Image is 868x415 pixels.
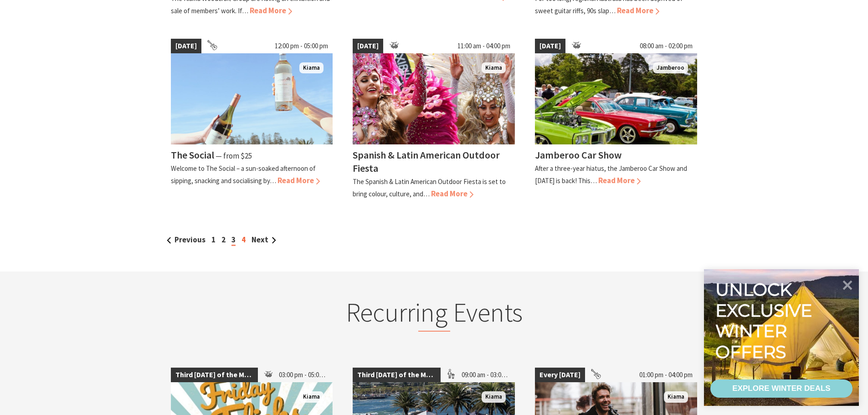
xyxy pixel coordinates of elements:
div: EXPLORE WINTER DEALS [732,379,830,398]
span: Kiama [299,391,324,403]
span: Every [DATE] [535,368,585,382]
span: Third [DATE] of the Month [171,368,258,382]
span: 11:00 am - 04:00 pm [453,39,515,53]
img: Dancers in jewelled pink and silver costumes with feathers, holding their hands up while smiling [353,53,515,144]
a: [DATE] 12:00 pm - 05:00 pm The Social Kiama The Social ⁠— from $25 Welcome to The Social – a sun-... [171,39,333,200]
a: [DATE] 11:00 am - 04:00 pm Dancers in jewelled pink and silver costumes with feathers, holding th... [353,39,515,200]
span: 03:00 pm - 05:00 pm [274,368,333,382]
h4: Jamberoo Car Show [535,149,621,161]
span: Read More [431,189,473,199]
img: The Social [171,53,333,144]
span: 01:00 pm - 04:00 pm [635,368,697,382]
a: Previous [167,235,205,245]
a: EXPLORE WINTER DEALS [710,379,853,398]
span: 08:00 am - 02:00 pm [635,39,697,53]
a: [DATE] 08:00 am - 02:00 pm Jamberoo Car Show Jamberoo Jamberoo Car Show After a three-year hiatus... [535,39,697,200]
div: Unlock exclusive winter offers [715,279,816,362]
h2: Recurring Events [256,297,613,332]
span: 3 [231,235,236,246]
span: Third [DATE] of the Month [353,368,440,382]
span: [DATE] [171,39,201,53]
span: Read More [250,5,292,15]
span: Kiama [482,391,506,403]
span: 12:00 pm - 05:00 pm [270,39,333,53]
span: Read More [598,175,641,185]
a: Next [252,235,276,245]
span: Jamberoo [653,62,688,74]
p: The Spanish & Latin American Outdoor Fiesta is set to bring colour, culture, and… [353,177,506,198]
h4: The Social [171,149,214,161]
a: 2 [221,235,226,245]
img: Jamberoo Car Show [535,53,697,144]
span: Read More [617,5,659,15]
a: 1 [211,235,216,245]
span: Kiama [482,62,506,74]
span: ⁠— from $25 [216,151,252,161]
span: 09:00 am - 03:00 pm [457,368,515,382]
p: After a three-year hiatus, the Jamberoo Car Show and [DATE] is back! This… [535,164,687,185]
span: [DATE] [535,39,565,53]
span: Kiama [664,391,688,403]
span: [DATE] [353,39,383,53]
a: 4 [241,235,246,245]
span: Read More [277,175,320,185]
h4: Spanish & Latin American Outdoor Fiesta [353,149,500,174]
p: Welcome to The Social – a sun-soaked afternoon of sipping, snacking and socialising by… [171,164,316,185]
span: Kiama [299,62,324,74]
